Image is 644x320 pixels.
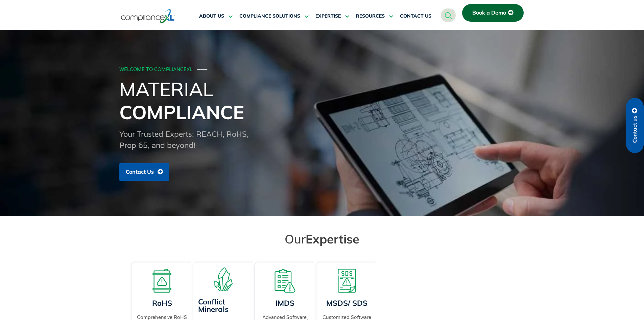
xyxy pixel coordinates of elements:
a: CONTACT US [400,8,431,24]
a: Contact Us [119,163,169,181]
span: ABOUT US [199,13,224,19]
span: Contact Us [126,169,154,175]
a: navsearch-button [441,8,456,22]
img: A representation of minerals [212,268,235,291]
img: A list board with a warning [273,269,297,293]
div: WELCOME TO COMPLIANCEXL [119,67,523,73]
span: Contact us [632,115,638,143]
span: COMPLIANCE SOLUTIONS [239,13,300,19]
img: A board with a warning sign [150,269,174,293]
a: Book a Demo [462,4,524,22]
h1: Material [119,78,525,124]
span: Book a Demo [472,10,506,16]
a: MSDS/ SDS [326,298,367,308]
a: IMDS [276,298,294,308]
a: RESOURCES [356,8,393,24]
a: Contact us [626,98,644,153]
a: ABOUT US [199,8,233,24]
h2: Our [133,231,511,247]
span: Expertise [306,231,359,247]
a: Conflict Minerals [198,297,229,314]
img: A warning board with SDS displaying [335,269,359,293]
span: ─── [197,67,208,72]
a: RoHS [152,298,172,308]
span: Your Trusted Experts: REACH, RoHS, Prop 65, and beyond! [119,130,249,150]
span: Compliance [119,100,244,124]
span: RESOURCES [356,13,385,19]
span: CONTACT US [400,13,431,19]
span: EXPERTISE [315,13,341,19]
a: EXPERTISE [315,8,349,24]
img: logo-one.svg [121,8,175,24]
a: COMPLIANCE SOLUTIONS [239,8,309,24]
